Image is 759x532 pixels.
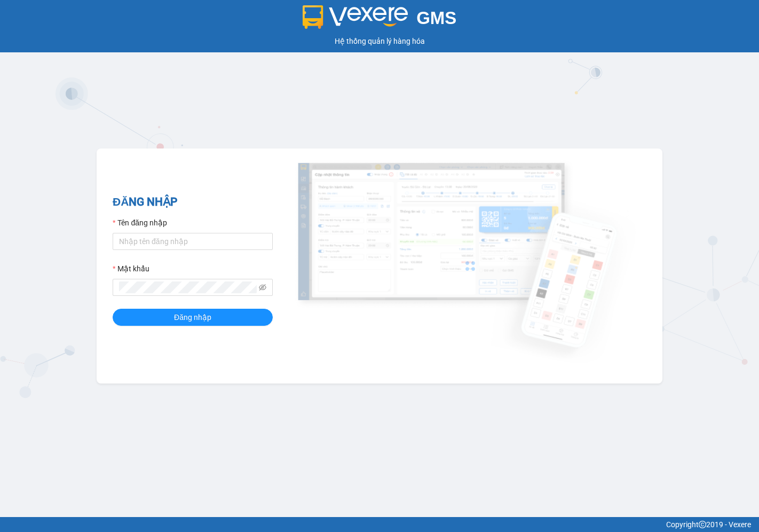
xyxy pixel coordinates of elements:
button: Đăng nhập [113,309,273,326]
label: Tên đăng nhập [113,217,167,229]
span: GMS [416,8,456,28]
input: Mật khẩu [119,281,257,293]
h2: ĐĂNG NHẬP [113,193,273,211]
img: logo 2 [303,5,408,29]
a: GMS [303,16,457,25]
div: Copyright 2019 - Vexere [8,519,751,530]
span: eye-invisible [259,284,266,291]
span: copyright [699,521,706,528]
label: Mật khẩu [113,263,149,275]
span: Đăng nhập [174,311,211,323]
div: Hệ thống quản lý hàng hóa [3,35,756,47]
input: Tên đăng nhập [113,233,273,250]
